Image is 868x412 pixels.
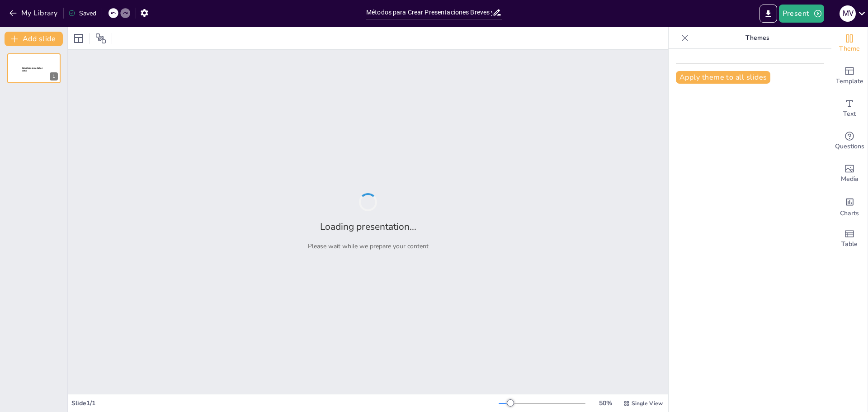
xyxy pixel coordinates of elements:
[5,32,63,46] button: Add slide
[839,44,860,54] span: Theme
[843,109,856,119] span: Text
[831,223,868,255] div: Add a table
[676,71,770,84] button: Apply theme to all slides
[68,9,96,18] div: Saved
[308,242,429,251] p: Please wait while we prepare your content
[320,220,416,233] h2: Loading presentation...
[840,5,856,23] button: m v
[71,399,499,407] div: Slide 1 / 1
[831,190,868,223] div: Add charts and graphs
[841,239,858,249] span: Table
[594,399,616,407] div: 50 %
[831,60,868,92] div: Add ready made slides
[95,33,106,44] span: Position
[7,53,61,83] div: 1
[71,31,86,46] div: Layout
[50,72,58,81] div: 1
[831,125,868,157] div: Get real-time input from your audience
[831,92,868,125] div: Add text boxes
[836,76,863,86] span: Template
[831,27,868,60] div: Change the overall theme
[7,6,61,20] button: My Library
[366,6,492,19] input: Insert title
[22,67,42,72] span: Sendsteps presentation editor
[632,400,663,407] span: Single View
[840,5,856,22] div: m v
[840,208,859,218] span: Charts
[692,27,822,49] p: Themes
[779,5,824,23] button: Present
[841,174,859,184] span: Media
[831,157,868,190] div: Add images, graphics, shapes or video
[835,142,864,152] span: Questions
[759,5,777,23] button: Export to PowerPoint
